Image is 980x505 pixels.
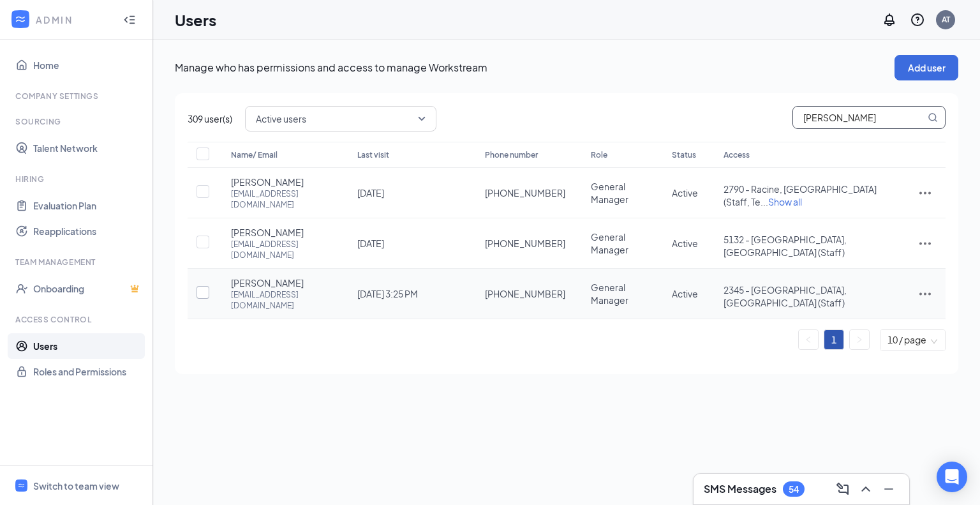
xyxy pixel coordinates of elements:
li: Next Page [849,329,870,350]
a: Home [33,52,142,78]
div: Team Management [15,257,140,268]
input: Search users [793,107,925,128]
span: General Manager [591,181,628,205]
span: [PERSON_NAME] [231,276,304,289]
div: Access control [15,314,140,325]
button: ComposeMessage [833,479,853,499]
span: 2790 - Racine, [GEOGRAPHIC_DATA] (Staff, Te [724,183,877,207]
button: left [799,330,818,349]
h3: SMS Messages [704,482,776,496]
h1: Users [175,9,216,31]
span: [PERSON_NAME] [231,176,304,188]
span: 2345 - [GEOGRAPHIC_DATA], [GEOGRAPHIC_DATA] (Staff) [724,284,847,308]
svg: QuestionInfo [910,12,925,27]
span: Active [672,187,698,199]
span: Active [672,237,698,249]
span: Show all [768,196,802,207]
div: 54 [789,484,799,495]
div: [EMAIL_ADDRESS][DOMAIN_NAME] [231,289,332,311]
div: [EMAIL_ADDRESS][DOMAIN_NAME] [231,188,332,210]
div: ADMIN [36,13,112,26]
svg: Notifications [882,12,897,27]
p: Manage who has permissions and access to manage Workstream [175,61,895,75]
span: left [805,336,812,343]
a: Roles and Permissions [33,359,142,384]
a: OnboardingCrown [33,276,142,301]
button: right [850,330,869,349]
span: 10 / page [887,330,938,350]
div: Role [591,147,646,163]
svg: WorkstreamLogo [14,13,27,26]
span: [DATE] 3:25 PM [357,288,418,299]
span: [DATE] [357,237,384,249]
div: Sourcing [15,116,140,127]
div: Open Intercom Messenger [937,462,967,492]
svg: WorkstreamLogo [17,481,26,490]
a: Users [33,333,142,359]
span: 5132 - [GEOGRAPHIC_DATA], [GEOGRAPHIC_DATA] (Staff) [724,234,847,258]
svg: MagnifyingGlass [928,112,938,123]
svg: Minimize [881,481,896,497]
th: Status [659,142,711,168]
a: Evaluation Plan [33,193,142,218]
span: [PHONE_NUMBER] [485,186,565,199]
button: Add user [895,55,958,80]
div: Page Size [880,330,945,350]
th: Access [711,142,905,168]
div: Company Settings [15,91,140,102]
button: Minimize [879,479,899,499]
svg: ActionsIcon [917,185,933,200]
svg: Collapse [123,13,136,26]
a: Talent Network [33,135,142,161]
div: AT [942,14,950,25]
span: 309 user(s) [188,112,232,126]
div: Last visit [357,147,459,163]
span: Active users [256,109,306,128]
span: [DATE] [357,187,384,199]
svg: ComposeMessage [835,481,850,497]
span: right [856,336,863,343]
a: 1 [824,330,843,349]
th: Phone number [472,142,578,168]
a: Reapplications [33,218,142,244]
svg: ActionsIcon [917,236,933,251]
svg: ChevronUp [858,481,873,497]
div: [EMAIL_ADDRESS][DOMAIN_NAME] [231,239,332,260]
span: General Manager [591,231,628,255]
span: [PHONE_NUMBER] [485,287,565,300]
span: General Manager [591,282,628,306]
li: Previous Page [798,329,819,350]
span: [PHONE_NUMBER] [485,237,565,250]
div: Switch to team view [33,479,119,492]
div: Hiring [15,174,140,185]
span: Active [672,288,698,299]
div: Name/ Email [231,147,332,163]
span: [PERSON_NAME] [231,226,304,239]
li: 1 [824,329,844,350]
button: ChevronUp [856,479,876,499]
span: ... [761,196,802,207]
svg: ActionsIcon [917,286,933,301]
